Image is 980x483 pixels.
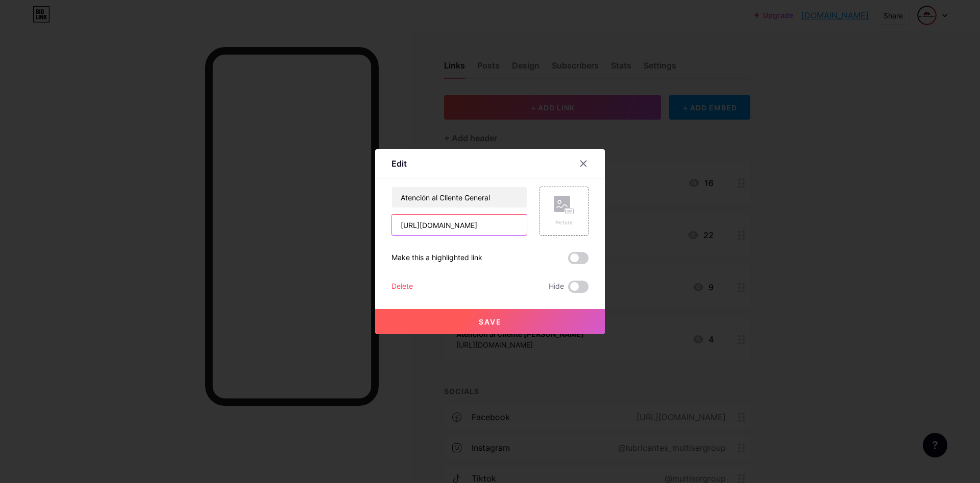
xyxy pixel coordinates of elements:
div: Delete [391,281,413,293]
div: Edit [391,157,407,170]
input: URL [392,215,527,235]
div: Picture [554,219,574,226]
div: Make this a highlighted link [391,252,482,264]
span: Hide [549,281,564,293]
input: Title [392,187,527,208]
span: Save [479,317,502,326]
button: Save [375,309,605,334]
